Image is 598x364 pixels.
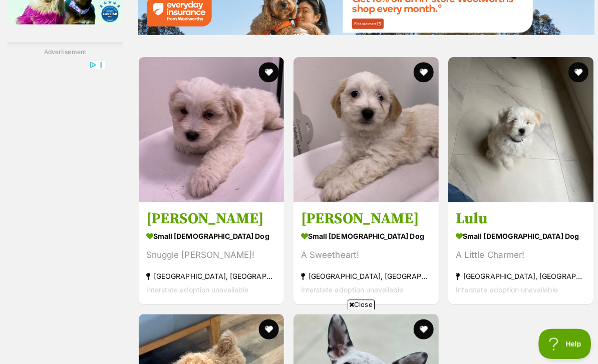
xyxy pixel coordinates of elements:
[453,230,582,244] strong: small [DEMOGRAPHIC_DATA] Dog
[445,59,589,203] img: Lulu - Maltese Dog
[299,286,401,295] span: Interstate adoption unavailable
[535,329,588,359] iframe: Help Scout Beacon - Open
[453,249,582,263] div: A Little Charmer!
[257,64,277,84] button: favourite
[299,270,428,284] strong: [GEOGRAPHIC_DATA], [GEOGRAPHIC_DATA]
[295,19,325,27] span: Hungry?
[113,15,146,21] a: Sponsored
[453,286,554,295] span: Interstate adoption unavailable
[291,203,436,305] a: [PERSON_NAME] small [DEMOGRAPHIC_DATA] Dog A Sweetheart! [GEOGRAPHIC_DATA], [GEOGRAPHIC_DATA] Int...
[262,15,357,32] a: Hungry?
[145,249,274,263] div: Snuggle [PERSON_NAME]!
[299,249,428,263] div: A Sweetheart!
[299,211,428,230] h3: [PERSON_NAME]
[70,15,113,21] a: [PERSON_NAME]
[145,230,274,244] strong: small [DEMOGRAPHIC_DATA] Dog
[145,211,274,230] h3: [PERSON_NAME]
[117,314,481,359] iframe: Advertisement
[411,64,431,84] button: favourite
[138,59,282,203] img: Winston - Maltese Dog
[113,15,146,21] span: Sponsored
[1,1,365,46] a: image
[453,270,582,284] strong: [GEOGRAPHIC_DATA], [GEOGRAPHIC_DATA]
[25,63,105,363] iframe: Advertisement
[299,230,428,244] strong: small [DEMOGRAPHIC_DATA] Dog
[445,203,589,305] a: Lulu small [DEMOGRAPHIC_DATA] Dog A Little Charmer! [GEOGRAPHIC_DATA], [GEOGRAPHIC_DATA] Intersta...
[70,23,172,32] a: It's Not The Deli, It's Deli Fresh
[564,64,584,84] button: favourite
[291,59,436,203] img: Ollie - Maltese Dog
[453,211,582,230] h3: Lulu
[145,286,247,295] span: Interstate adoption unavailable
[345,300,372,310] span: Close
[138,203,282,305] a: [PERSON_NAME] small [DEMOGRAPHIC_DATA] Dog Snuggle [PERSON_NAME]! [GEOGRAPHIC_DATA], [GEOGRAPHIC_...
[145,270,274,284] strong: [GEOGRAPHIC_DATA], [GEOGRAPHIC_DATA]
